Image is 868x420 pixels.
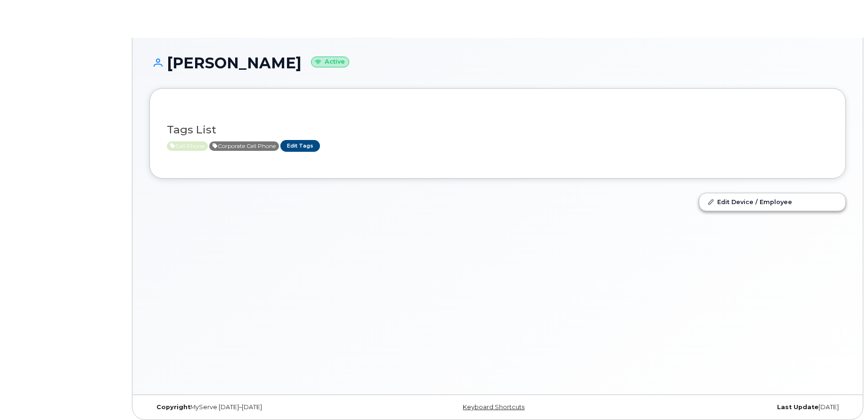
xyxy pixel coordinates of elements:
a: Edit Tags [280,140,320,152]
h3: Tags List [167,124,828,136]
strong: Copyright [156,404,190,411]
div: [DATE] [614,404,846,411]
small: Active [311,57,349,67]
span: Active [209,141,279,151]
span: Active [167,141,208,151]
a: Keyboard Shortcuts [463,404,524,411]
strong: Last Update [777,404,819,411]
a: Edit Device / Employee [699,193,845,210]
h1: [PERSON_NAME] [149,55,846,71]
div: MyServe [DATE]–[DATE] [149,404,382,411]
